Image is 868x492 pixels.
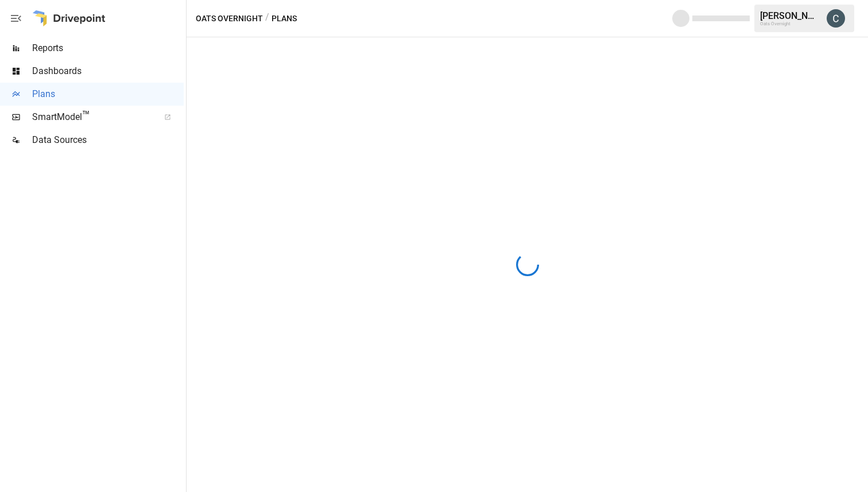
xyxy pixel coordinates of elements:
span: ™ [82,109,90,123]
span: Plans [32,87,184,101]
span: Reports [32,41,184,55]
span: Dashboards [32,64,184,78]
div: Oats Overnight [760,21,820,26]
button: Oats Overnight [196,11,263,26]
span: SmartModel [32,110,152,124]
span: Data Sources [32,133,184,147]
button: Cody Johnson [820,2,852,34]
div: / [265,11,269,26]
div: [PERSON_NAME] [760,10,820,21]
img: Cody Johnson [827,9,845,28]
